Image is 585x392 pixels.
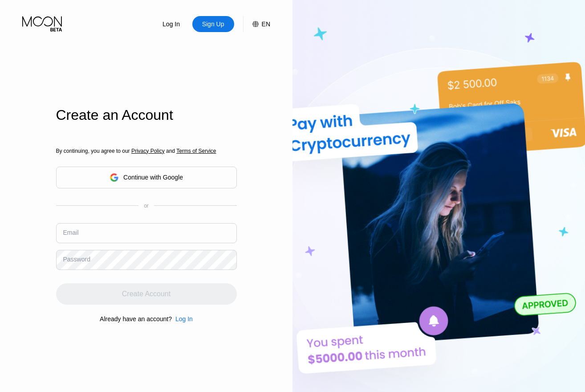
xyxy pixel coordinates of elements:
[243,16,270,32] div: EN
[131,148,165,154] span: Privacy Policy
[165,148,177,154] span: and
[262,20,270,28] div: EN
[56,167,237,188] div: Continue with Google
[176,148,216,154] span: Terms of Service
[56,107,237,123] div: Create an Account
[63,229,79,236] div: Email
[63,256,90,263] div: Password
[56,148,237,154] div: By continuing, you agree to our
[201,20,225,29] div: Sign Up
[144,203,149,209] div: or
[150,16,192,32] div: Log In
[162,20,181,29] div: Log In
[123,174,183,181] div: Continue with Google
[172,315,193,323] div: Log In
[192,16,234,32] div: Sign Up
[175,315,193,323] div: Log In
[100,315,172,323] div: Already have an account?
